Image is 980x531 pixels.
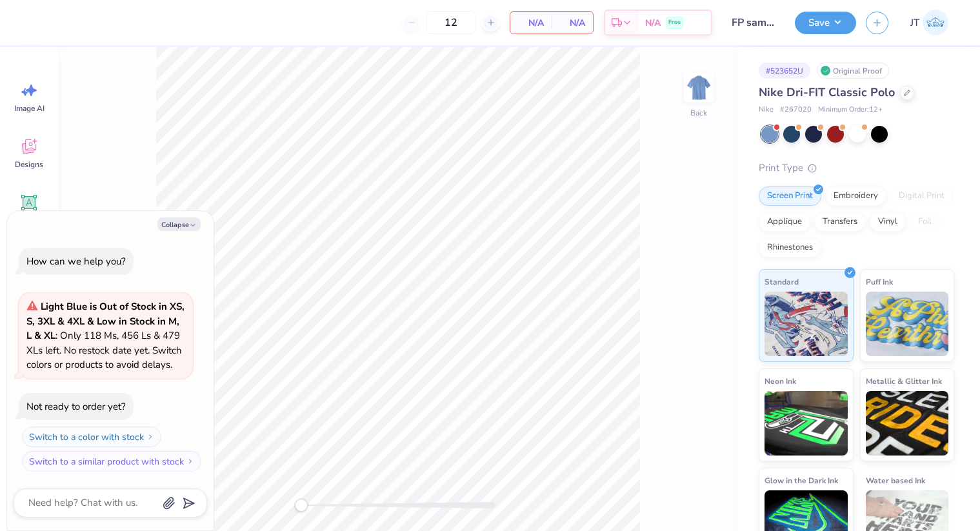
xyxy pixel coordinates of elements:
div: # 523652U [759,63,810,79]
div: Digital Print [890,186,953,206]
button: Switch to a color with stock [22,426,161,447]
img: Jolijt Tamanaha [923,10,948,35]
img: Puff Ink [866,292,949,356]
div: Vinyl [870,212,906,232]
img: Back [686,75,712,101]
div: Foil [910,212,940,232]
img: Switch to a color with stock [146,433,154,441]
div: How can we help you? [26,255,126,268]
img: Standard [765,292,848,356]
span: N/A [559,16,585,30]
span: Metallic & Glitter Ink [866,374,942,388]
div: Original Proof [817,63,889,79]
div: Transfers [814,212,866,232]
img: Switch to a similar product with stock [186,457,194,465]
input: – – [426,11,476,34]
strong: Light Blue is Out of Stock in XS, S, 3XL & 4XL & Low in Stock in M, L & XL [26,300,185,342]
span: Water based Ink [866,474,925,487]
span: Nike [759,105,774,115]
span: Neon Ink [765,374,796,388]
span: # 267020 [780,105,812,115]
div: Back [690,107,707,119]
span: Image AI [14,103,45,114]
img: Metallic & Glitter Ink [866,391,949,456]
div: Screen Print [759,186,821,206]
span: Standard [765,275,799,288]
span: Designs [15,159,43,170]
span: Nike Dri-FIT Classic Polo [759,85,895,100]
button: Switch to a similar product with stock [22,451,201,472]
div: Not ready to order yet? [26,400,126,413]
span: Free [668,18,681,27]
span: N/A [645,16,661,30]
span: JT [910,15,919,30]
div: Rhinestones [759,238,821,257]
button: Collapse [157,217,201,231]
span: Glow in the Dark Ink [765,474,838,487]
div: Applique [759,212,810,232]
button: Save [795,12,856,34]
a: JT [905,10,954,35]
span: N/A [518,16,544,30]
span: Puff Ink [866,275,893,288]
div: Accessibility label [295,499,308,512]
div: Embroidery [825,186,886,206]
div: Print Type [759,161,954,175]
span: Minimum Order: 12 + [818,105,883,115]
span: : Only 118 Ms, 456 Ls & 479 XLs left. No restock date yet. Switch colors or products to avoid del... [26,300,185,371]
input: Untitled Design [722,10,785,35]
img: Neon Ink [765,391,848,456]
